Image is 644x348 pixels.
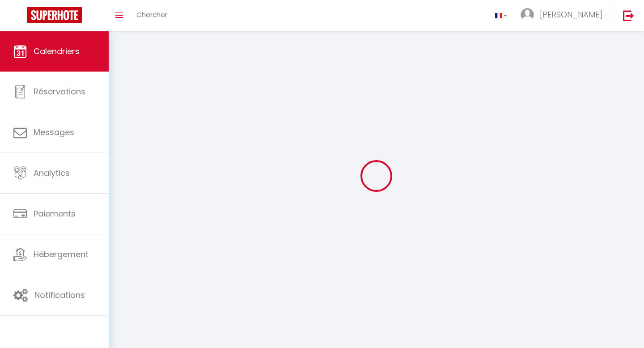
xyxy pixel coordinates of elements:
[34,249,89,260] span: Hébergement
[521,8,534,21] img: ...
[34,86,85,97] span: Réservations
[540,9,602,20] span: [PERSON_NAME]
[34,46,80,57] span: Calendriers
[34,208,76,219] span: Paiements
[136,10,167,19] span: Chercher
[623,10,634,21] img: logout
[34,127,74,138] span: Messages
[27,7,82,23] img: Super Booking
[34,167,70,178] span: Analytics
[34,289,85,301] span: Notifications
